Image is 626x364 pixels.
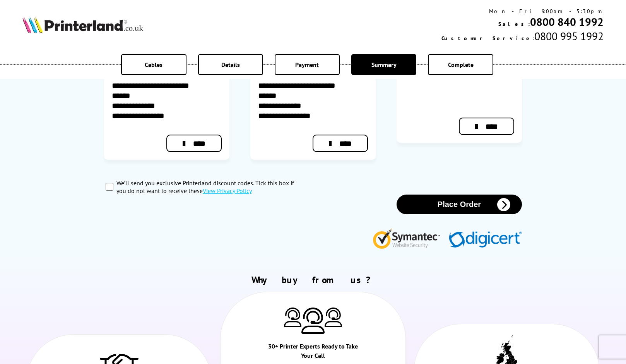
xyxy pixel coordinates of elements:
[530,15,604,29] a: 0800 840 1992
[534,29,604,43] span: 0800 995 1992
[441,8,604,15] div: Mon - Fri 9:00am - 5:30pm
[221,61,240,68] span: Details
[373,227,446,249] img: Symantec Website Security
[441,35,534,42] span: Customer Service:
[22,274,604,286] h2: Why buy from us?
[498,21,530,27] span: Sales:
[397,195,522,214] button: Place Order
[22,16,143,33] img: Printerland Logo
[284,308,301,327] img: Printer Experts
[449,231,522,249] img: Digicert
[301,308,325,334] img: Printer Experts
[267,342,359,364] div: 30+ Printer Experts Ready to Take Your Call
[145,61,162,68] span: Cables
[371,61,397,68] span: Summary
[325,308,342,327] img: Printer Experts
[295,61,319,68] span: Payment
[203,187,252,195] a: modal_privacy
[116,179,304,195] label: We’ll send you exclusive Printerland discount codes. Tick this box if you do not want to receive ...
[448,61,474,68] span: Complete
